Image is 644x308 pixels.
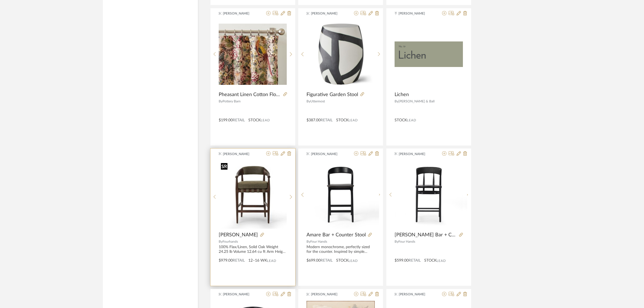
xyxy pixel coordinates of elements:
span: Uttermost [310,100,325,103]
span: [PERSON_NAME] [399,152,433,156]
span: Retail [320,118,333,122]
span: $387.00 [306,118,320,122]
img: Dane Stool [219,161,287,229]
img: Figurative Garden Stool [307,20,375,88]
img: Pheasant Linen Cotton Floral Curtain [219,24,287,85]
span: Pottery Barn [223,100,241,103]
span: STOCK [248,117,261,123]
span: Lichen [395,92,409,98]
div: Modern monochrome, perfectly sized for the counter. Inspired by simple Scandinavian styling, blac... [306,245,375,254]
span: [PERSON_NAME] [223,152,257,156]
span: [PERSON_NAME] Bar + Counter Stool [395,232,457,238]
span: $199.00 [219,118,233,122]
span: Lead [261,118,270,122]
span: Lead [267,259,276,263]
span: $599.00 [395,259,409,262]
span: Amare Bar + Counter Stool [306,232,366,238]
span: Lead [437,259,446,263]
span: By [219,240,223,243]
div: 0 [219,160,287,229]
div: 100% Flax/Linen, Solid Oak Weight 24.25 lb Volume 12.64 cu ft Arm Height from Floor 31.69" Arm He... [219,245,287,254]
span: [PERSON_NAME] [311,152,345,156]
span: [PERSON_NAME] [398,11,433,16]
span: STOCK [424,258,437,264]
span: STOCK [336,258,348,264]
span: Lead [407,118,416,122]
span: [PERSON_NAME] [399,292,433,297]
span: [PERSON_NAME] [311,292,345,297]
span: Four Hands [398,240,415,243]
span: Pheasant Linen Cotton Floral Curtain [219,92,281,98]
img: Lichen [395,41,463,67]
span: By [306,240,310,243]
span: Retail [233,118,245,122]
span: [PERSON_NAME] [223,292,257,297]
span: Retail [320,259,333,262]
span: $699.00 [306,259,320,262]
span: STOCK [395,117,407,123]
span: [PERSON_NAME] & Ball [398,100,435,103]
span: 12–16 WK [248,258,267,264]
span: [PERSON_NAME] [223,11,257,16]
span: $979.00 [219,259,233,262]
img: Amare Bar + Counter Stool [307,161,375,229]
span: Retail [233,259,245,262]
span: By [395,100,398,103]
span: Lead [348,118,358,122]
span: [PERSON_NAME] [219,232,258,238]
span: By [219,100,223,103]
img: Buxton Bar + Counter Stool [395,161,463,229]
span: Lead [348,259,358,263]
span: Figurative Garden Stool [306,92,358,98]
span: By [306,100,310,103]
span: STOCK [336,117,348,123]
span: Fourhands [223,240,238,243]
span: By [395,240,398,243]
span: Four Hands [310,240,327,243]
span: Retail [409,259,421,262]
span: [PERSON_NAME] [311,11,345,16]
